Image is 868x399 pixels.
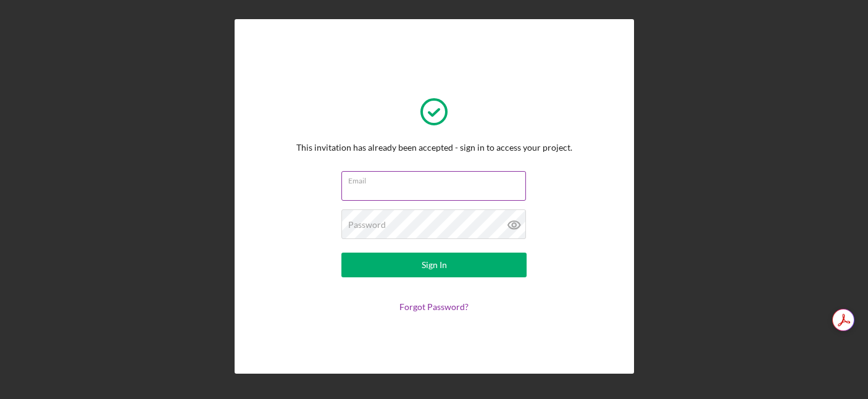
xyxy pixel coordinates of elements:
[341,253,527,277] button: Sign In
[348,172,526,185] label: Email
[399,301,469,312] a: Forgot Password?
[296,143,572,153] div: This invitation has already been accepted - sign in to access your project.
[348,220,386,230] label: Password
[422,253,447,277] div: Sign In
